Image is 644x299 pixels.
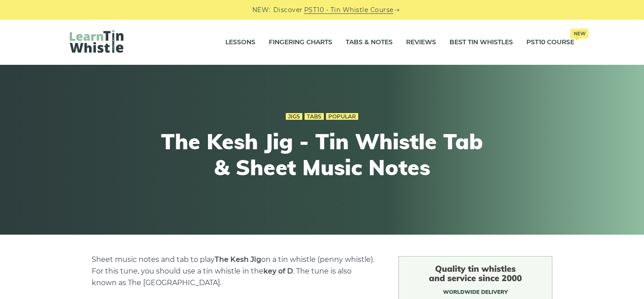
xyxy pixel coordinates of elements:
[215,255,261,264] strong: The Kesh Jig
[346,31,393,54] a: Tabs & Notes
[92,254,377,289] p: Sheet music notes and tab to play on a tin whistle (penny whistle). For this tune, you should use...
[305,113,324,120] a: Tabs
[406,31,436,54] a: Reviews
[326,113,358,120] a: Popular
[70,30,123,53] img: LearnTinWhistle.com
[526,31,574,54] a: PST10 CourseNew
[449,31,513,54] a: Best Tin Whistles
[269,31,332,54] a: Fingering Charts
[263,267,293,275] strong: key of D
[286,113,302,120] a: Jigs
[157,129,487,180] h1: The Kesh Jig - Tin Whistle Tab & Sheet Music Notes
[225,31,255,54] a: Lessons
[570,29,589,38] span: New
